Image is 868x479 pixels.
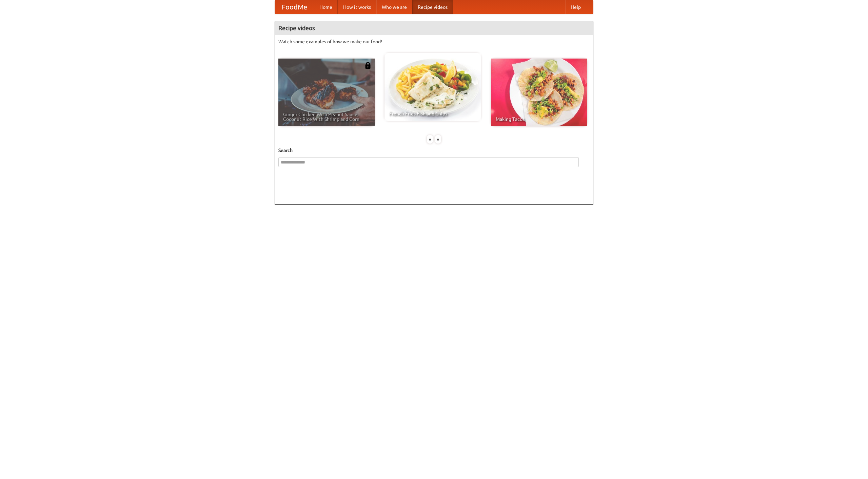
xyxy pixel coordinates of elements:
a: Who we are [376,0,412,14]
a: Making Tacos [491,59,587,126]
div: » [435,135,441,144]
h4: Recipe videos [275,21,593,35]
a: French Fries Fish and Chips [384,53,481,121]
a: How it works [338,0,376,14]
div: « [427,135,433,144]
h5: Search [278,147,590,154]
a: FoodMe [275,0,314,14]
span: French Fries Fish and Chips [389,111,476,116]
a: Help [565,0,586,14]
a: Home [314,0,338,14]
span: Making Tacos [496,117,583,122]
img: 483408.png [364,62,371,69]
p: Watch some examples of how we make our food! [278,38,590,45]
a: Recipe videos [412,0,453,14]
